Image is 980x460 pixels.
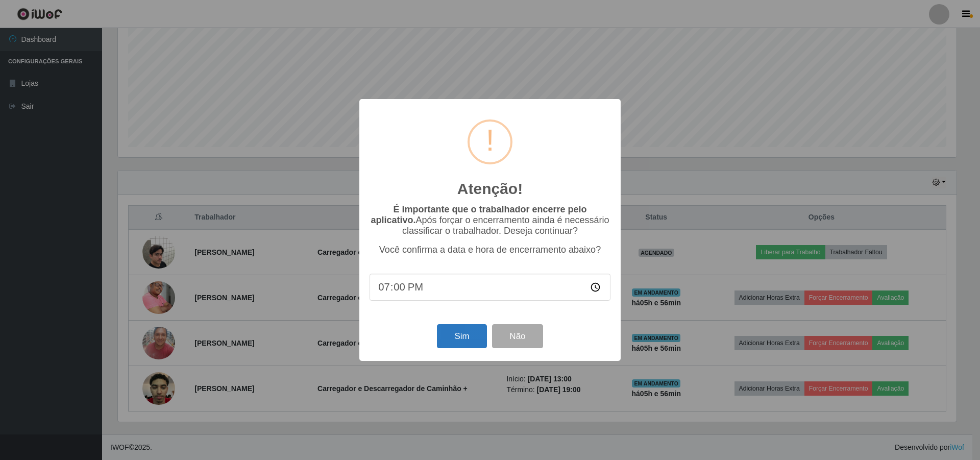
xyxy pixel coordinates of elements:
b: É importante que o trabalhador encerre pelo aplicativo. [371,204,586,225]
p: Após forçar o encerramento ainda é necessário classificar o trabalhador. Deseja continuar? [370,204,610,236]
button: Não [492,324,543,348]
h2: Atenção! [457,180,523,198]
p: Você confirma a data e hora de encerramento abaixo? [370,245,610,255]
button: Sim [437,324,486,348]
